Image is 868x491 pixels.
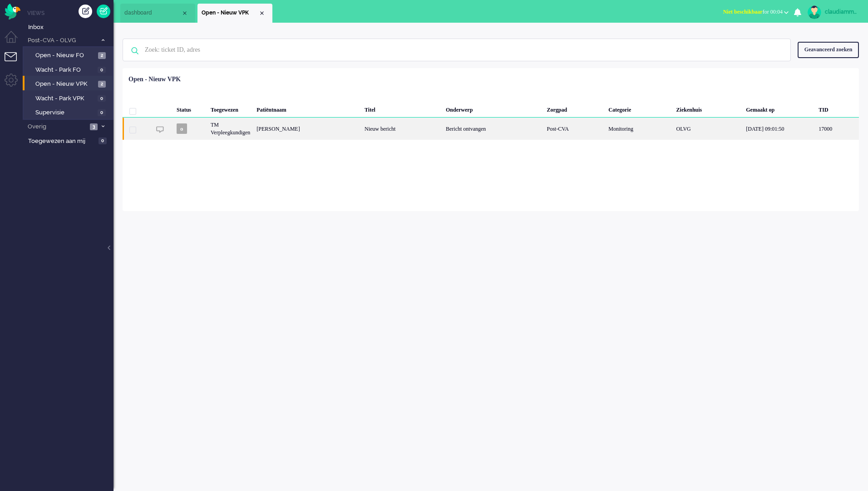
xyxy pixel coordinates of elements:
[673,118,743,140] div: OLVG
[5,4,20,20] img: flow_omnibird.svg
[181,10,188,17] div: Close tab
[815,118,859,140] div: 17000
[28,23,113,32] span: Inbox
[128,75,181,84] div: Open - Nieuw VPK
[35,108,95,117] span: Supervisie
[26,36,97,45] span: Post-CVA - OLVG
[806,5,859,19] a: claudiammsc
[35,80,96,88] span: Open - Nieuw VPK
[27,9,113,17] li: Views
[798,42,859,58] div: Geavanceerd zoeken
[173,99,207,118] div: Status
[99,137,107,144] span: 0
[26,50,113,60] a: Open - Nieuw FO 2
[815,99,859,118] div: TID
[26,22,113,32] a: Inbox
[98,52,106,59] span: 2
[98,95,106,102] span: 0
[138,39,778,61] input: Zoek: ticket ID, adres
[808,5,821,19] img: avatar
[5,31,25,51] li: Dashboard menu
[26,123,87,131] span: Overig
[177,123,187,134] span: o
[605,118,673,140] div: Monitoring
[26,64,113,74] a: Wacht - Park FO 0
[124,9,181,17] span: dashboard
[197,4,272,23] li: View
[743,99,815,118] div: Gemaakt op
[28,137,96,146] span: Toegewezen aan mij
[605,99,673,118] div: Categorie
[253,99,361,118] div: Patiëntnaam
[443,99,543,118] div: Onderwerp
[98,109,106,116] span: 0
[543,118,605,140] div: Post-CVA
[673,99,743,118] div: Ziekenhuis
[253,118,361,140] div: [PERSON_NAME]
[723,9,783,15] span: for 00:04
[207,118,253,140] div: TM Verpleegkundigen
[97,5,110,18] a: Quick Ticket
[123,39,147,63] img: ic-search-icon.svg
[98,81,106,88] span: 2
[202,9,258,17] span: Open - Nieuw VPK
[79,5,92,18] div: Creëer ticket
[156,126,164,133] img: ic_chat_grey.svg
[35,66,95,74] span: Wacht - Park FO
[5,74,25,94] li: Admin menu
[98,67,106,74] span: 0
[90,123,98,130] span: 3
[743,118,815,140] div: [DATE] 09:01:50
[123,118,859,140] div: 17000
[718,3,794,23] li: Niet beschikbaarfor 00:04
[825,7,859,16] div: claudiammsc
[543,99,605,118] div: Zorgpad
[26,107,113,117] a: Supervisie 0
[361,118,443,140] div: Nieuw bericht
[5,52,25,73] li: Tickets menu
[718,5,794,19] button: Niet beschikbaarfor 00:04
[35,94,95,103] span: Wacht - Park VPK
[361,99,443,118] div: Titel
[35,51,96,60] span: Open - Nieuw FO
[26,136,113,146] a: Toegewezen aan mij 0
[26,93,113,103] a: Wacht - Park VPK 0
[207,99,253,118] div: Toegewezen
[443,118,543,140] div: Bericht ontvangen
[5,6,20,13] a: Omnidesk
[26,79,113,88] a: Open - Nieuw VPK 2
[723,9,763,15] span: Niet beschikbaar
[258,10,266,17] div: Close tab
[120,4,195,23] li: Dashboard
